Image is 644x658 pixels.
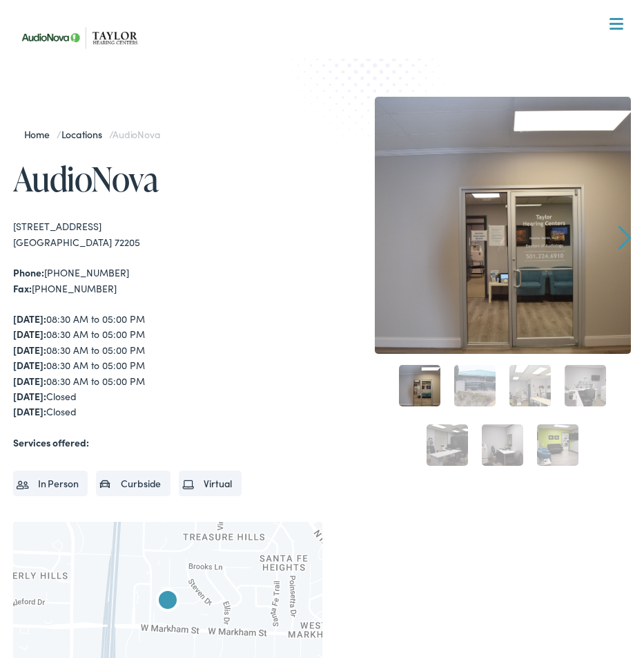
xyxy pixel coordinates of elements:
a: 1 [399,365,440,406]
a: 6 [482,424,523,466]
a: Next [618,225,632,250]
span: / / [24,127,160,141]
li: Curbside [96,471,170,496]
strong: [DATE]: [13,389,46,403]
a: Home [24,127,57,141]
strong: [DATE]: [13,327,46,341]
a: 5 [427,424,468,466]
a: Locations [61,127,109,141]
li: In Person [13,471,88,496]
strong: [DATE]: [13,404,46,418]
a: 3 [509,365,551,406]
strong: Services offered: [13,435,89,449]
a: 2 [454,365,496,406]
strong: Fax: [13,281,32,295]
a: What We Offer [23,55,632,98]
div: [PHONE_NUMBER] [PHONE_NUMBER] [13,265,322,296]
h1: AudioNova [13,160,322,197]
strong: [DATE]: [13,358,46,372]
a: 7 [537,424,578,466]
strong: [DATE]: [13,343,46,357]
a: 4 [565,365,606,406]
strong: Phone: [13,265,44,279]
li: Virtual [179,471,242,496]
div: AudioNova [146,580,190,624]
div: 08:30 AM to 05:00 PM 08:30 AM to 05:00 PM 08:30 AM to 05:00 PM 08:30 AM to 05:00 PM 08:30 AM to 0... [13,311,322,420]
strong: [DATE]: [13,312,46,326]
span: AudioNova [113,127,159,141]
strong: [DATE]: [13,374,46,388]
div: [STREET_ADDRESS] [GEOGRAPHIC_DATA] 72205 [13,218,322,250]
